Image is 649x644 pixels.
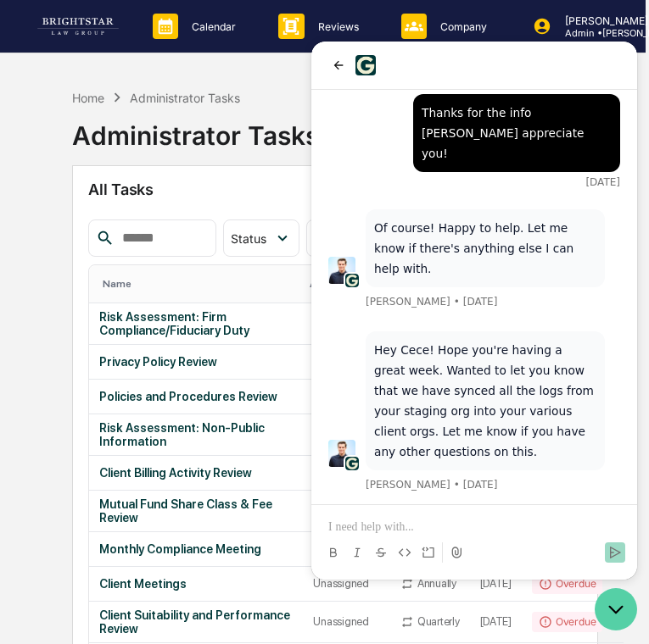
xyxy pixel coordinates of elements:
div: Policies and Procedures Review [99,390,293,403]
div: Unassigned [313,577,379,590]
div: Risk Assessment: Non-Public Information [99,421,293,448]
span: Status [231,231,266,246]
p: Reviews [305,20,367,33]
span: All Tasks [88,180,153,198]
div: Toggle SortBy [103,278,296,290]
div: Quarterly [417,615,460,628]
div: Administrator Tasks [130,91,240,105]
div: Privacy Policy Review [99,355,293,369]
iframe: Open customer support [595,588,641,634]
div: Annually [417,577,456,590]
div: Client Suitability and Performance Review [99,608,293,636]
div: Toggle SortBy [310,278,383,290]
td: [DATE] [470,602,522,643]
div: Overdue [532,612,602,632]
div: Monthly Compliance Meeting [99,542,293,556]
td: [DATE] [470,567,522,602]
iframe: Customer support window [311,42,637,580]
div: Overdue [532,574,602,594]
div: Administrator Tasks [72,107,319,151]
div: Unassigned [313,615,379,628]
p: Calendar [178,20,244,33]
div: Client Billing Activity Review [99,466,293,480]
p: Company [427,20,495,33]
div: Home [72,91,104,105]
img: logo [37,18,119,35]
div: Risk Assessment: Firm Compliance/Fiduciary Duty [99,310,293,337]
div: Client Meetings [99,577,293,591]
div: Mutual Fund Share Class & Fee Review [99,497,293,525]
